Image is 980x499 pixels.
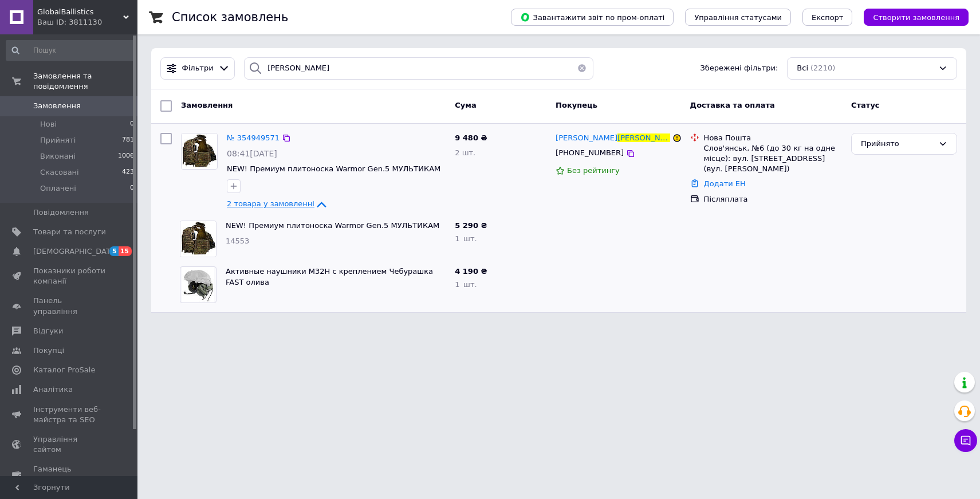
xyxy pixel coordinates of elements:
[33,207,89,218] span: Повідомлення
[119,246,132,256] span: 15
[40,183,76,194] span: Оплачені
[704,143,842,175] div: Слов'янськ, №6 (до 30 кг на одне місце): вул. [STREET_ADDRESS] (вул. [PERSON_NAME])
[864,9,969,26] button: Створити замовлення
[182,133,217,169] img: Фото товару
[33,365,95,375] span: Каталог ProSale
[226,237,249,245] span: 14553
[33,384,73,395] span: Аналітика
[704,179,746,188] a: Додати ЕН
[226,267,433,286] a: Активные наушники M32H c креплением Чебурашка FAST олива
[704,133,842,143] div: Нова Пошта
[556,148,624,157] span: [PHONE_NUMBER]
[617,133,679,142] span: [PERSON_NAME]
[455,267,487,276] span: 4 190 ₴
[520,12,664,22] span: Завантажити звіт по пром-оплаті
[455,221,487,230] span: 5 290 ₴
[873,13,959,22] span: Створити замовлення
[227,200,314,209] span: 2 товара у замовленні
[511,9,674,26] button: Завантажити звіт по пром-оплаті
[40,151,76,162] span: Виконані
[226,221,439,230] a: NEW! Премиум плитоноска Warmor Gen.5 МУЛЬТИКАМ
[802,9,853,26] button: Експорт
[33,71,137,92] span: Замовлення та повідомлення
[182,63,214,74] span: Фільтри
[227,133,280,142] a: № 354949571
[33,266,106,286] span: Показники роботи компанії
[118,151,134,162] span: 1006
[182,267,215,302] img: Фото товару
[33,434,106,455] span: Управління сайтом
[244,57,593,80] input: Пошук за номером замовлення, ПІБ покупця, номером телефону, Email, номером накладної
[685,9,791,26] button: Управління статусами
[130,183,134,194] span: 0
[33,326,63,336] span: Відгуки
[690,101,775,109] span: Доставка та оплата
[556,101,597,109] span: Покупець
[810,64,835,72] span: (2210)
[567,166,620,175] span: Без рейтингу
[37,17,137,27] div: Ваш ID: 3811130
[130,119,134,129] span: 0
[455,148,475,157] span: 2 шт.
[33,246,118,257] span: [DEMOGRAPHIC_DATA]
[122,167,134,178] span: 423
[227,149,277,158] span: 08:41[DATE]
[40,119,57,129] span: Нові
[109,246,119,256] span: 5
[33,404,106,425] span: Інструменти веб-майстра та SEO
[812,13,844,22] span: Експорт
[33,296,106,316] span: Панель управління
[455,133,487,142] span: 9 480 ₴
[6,40,135,61] input: Пошук
[181,133,218,170] a: Фото товару
[33,227,106,237] span: Товари та послуги
[797,63,808,74] span: Всі
[40,135,76,146] span: Прийняті
[172,10,288,24] h1: Список замовлень
[954,429,977,452] button: Чат з покупцем
[852,13,969,21] a: Створити замовлення
[455,101,476,109] span: Cума
[455,280,477,289] span: 1 шт.
[122,135,134,146] span: 781
[556,133,670,144] a: [PERSON_NAME][PERSON_NAME]
[556,133,617,142] span: [PERSON_NAME]
[33,345,64,356] span: Покупці
[181,101,233,109] span: Замовлення
[227,199,328,208] a: 2 товара у замовленні
[33,464,106,485] span: Гаманець компанії
[694,13,782,22] span: Управління статусами
[33,101,81,111] span: Замовлення
[40,167,79,178] span: Скасовані
[227,164,440,173] a: NEW! Премиум плитоноска Warmor Gen.5 МУЛЬТИКАМ
[570,57,593,80] button: Очистить
[861,138,934,150] div: Прийнято
[180,221,216,257] img: Фото товару
[851,101,880,109] span: Статус
[455,234,477,243] span: 1 шт.
[700,63,778,74] span: Збережені фільтри:
[704,194,842,205] div: Післяплата
[37,7,123,17] span: GlobalBallistics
